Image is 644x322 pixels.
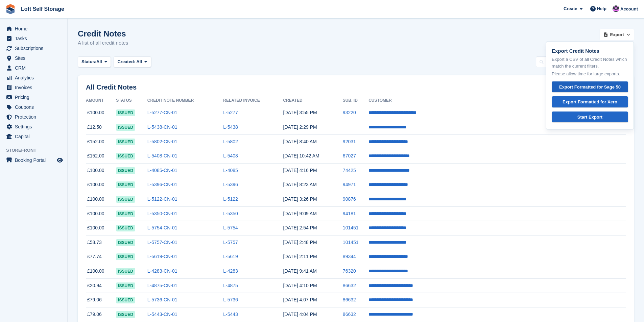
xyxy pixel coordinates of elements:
td: £12.50 [86,120,116,135]
span: issued [116,153,135,159]
a: L-5757 [223,240,238,245]
span: Protection [15,112,55,122]
div: Start Export [557,114,622,121]
a: menu [3,63,64,73]
a: L-5802-CN-01 [147,139,177,144]
div: Export Formatted for Sage 50 [557,84,622,91]
a: L-5350-CN-01 [147,211,177,216]
a: L-5619 [223,254,238,259]
a: menu [3,155,64,165]
a: L-4085-CN-01 [147,168,177,173]
span: CRM [15,63,55,73]
th: Customer [368,95,626,106]
td: £100.00 [86,164,116,178]
td: £100.00 [86,221,116,236]
time: 2025-09-16 07:40:11 UTC [283,139,317,144]
img: stora-icon-8386f47178a22dfd0bd8f6a31ec36ba5ce8667c1dd55bd0f319d3a0aa187defe.svg [5,4,16,14]
td: £58.73 [86,236,116,250]
span: Help [597,5,606,12]
a: Loft Self Storage [18,3,67,15]
time: 2025-08-21 13:48:35 UTC [283,240,317,245]
a: menu [3,83,64,92]
time: 2025-09-16 13:29:35 UTC [283,124,317,130]
th: Credit Note Number [147,95,223,106]
span: issued [116,109,135,116]
span: issued [116,239,135,246]
h1: Credit Notes [78,29,128,38]
a: menu [3,112,64,122]
a: menu [3,24,64,33]
td: £77.74 [86,250,116,264]
a: L-5122 [223,196,238,202]
a: L-5443 [223,312,238,317]
h2: All Credit Notes [86,83,626,91]
button: Status: All [78,56,111,68]
span: Status: [81,58,96,65]
p: Export a CSV of all Credit Notes which match the current filters. [552,56,628,69]
span: All [96,58,102,65]
span: Export [610,31,624,38]
a: L-4085 [223,168,238,173]
td: £152.00 [86,134,116,149]
td: £100.00 [86,106,116,120]
th: Related Invoice [223,95,283,106]
a: 94181 [343,211,356,216]
a: 76320 [343,268,356,274]
a: L-4875 [223,283,238,288]
a: menu [3,73,64,82]
a: Export Formatted for Xero [552,96,628,107]
p: Please allow time for large exports. [552,71,628,77]
span: Storefront [6,147,67,154]
a: L-5396-CN-01 [147,182,177,187]
a: L-5350 [223,211,238,216]
span: Home [15,24,55,33]
a: menu [3,132,64,141]
a: Preview store [56,156,64,164]
time: 2025-08-28 14:26:09 UTC [283,196,317,202]
time: 2025-08-12 15:07:35 UTC [283,297,317,302]
a: 74425 [343,168,356,173]
span: Sites [15,53,55,63]
time: 2025-08-27 08:09:21 UTC [283,211,317,216]
span: Booking Portal [15,155,55,165]
a: menu [3,44,64,53]
a: menu [3,34,64,43]
td: £152.00 [86,149,116,164]
span: Created: [117,59,135,64]
p: A list of all credit notes [78,39,128,47]
time: 2025-08-14 08:41:19 UTC [283,268,317,274]
a: L-5736-CN-01 [147,297,177,302]
td: £20.94 [86,278,116,293]
a: L-5802 [223,139,238,144]
span: issued [116,196,135,203]
a: L-5277 [223,110,238,115]
time: 2025-08-12 15:04:48 UTC [283,312,317,317]
time: 2025-08-21 13:54:29 UTC [283,225,317,230]
a: 86632 [343,312,356,317]
time: 2025-09-09 15:16:58 UTC [283,168,317,173]
span: issued [116,311,135,318]
a: L-4875-CN-01 [147,283,177,288]
span: Pricing [15,93,55,102]
span: issued [116,210,135,217]
button: Created: All [114,56,151,68]
a: 86632 [343,297,356,302]
a: 90876 [343,196,356,202]
time: 2025-09-19 14:55:45 UTC [283,110,317,115]
span: issued [116,297,135,303]
span: issued [116,167,135,174]
img: Amy Wright [613,5,619,12]
td: £79.06 [86,307,116,322]
a: L-4283 [223,268,238,274]
td: £100.00 [86,178,116,192]
a: Start Export [552,112,628,123]
span: Invoices [15,83,55,92]
span: Coupons [15,102,55,112]
th: Status [116,95,147,106]
th: Created [283,95,343,106]
time: 2025-08-14 13:11:46 UTC [283,254,317,259]
a: L-5757-CN-01 [147,240,177,245]
span: issued [116,181,135,188]
span: Capital [15,132,55,141]
span: issued [116,139,135,145]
